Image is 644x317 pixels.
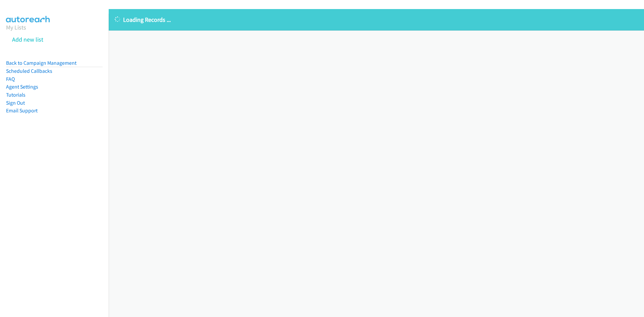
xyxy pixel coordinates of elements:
p: Loading Records ... [115,15,638,24]
a: Email Support [6,107,38,114]
a: Back to Campaign Management [6,60,76,66]
a: FAQ [6,76,15,82]
a: Agent Settings [6,84,38,90]
a: Sign Out [6,100,25,106]
a: Add new list [12,36,43,43]
a: Scheduled Callbacks [6,68,52,74]
a: My Lists [6,23,26,31]
a: Tutorials [6,92,25,98]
